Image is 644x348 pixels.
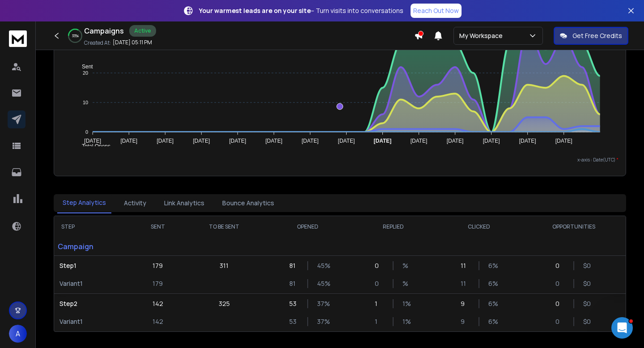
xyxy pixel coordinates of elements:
[436,216,522,238] th: CLICKED
[402,261,411,270] p: %
[83,70,88,76] tspan: 20
[555,279,564,288] p: 0
[113,39,152,46] p: [DATE] 05:11 PM
[72,33,79,38] p: 33 %
[583,261,592,270] p: $ 0
[219,299,230,308] p: 325
[265,216,351,238] th: OPENED
[302,138,319,144] tspan: [DATE]
[57,193,111,213] button: Step Analytics
[572,31,622,40] p: Get Free Credits
[461,261,470,270] p: 11
[459,31,506,40] p: My Workspace
[85,138,102,144] tspan: [DATE]
[488,317,497,326] p: 6 %
[555,261,564,270] p: 0
[488,299,497,308] p: 6 %
[447,138,464,144] tspan: [DATE]
[119,193,152,213] button: Activity
[83,100,88,105] tspan: 10
[289,299,298,308] p: 53
[611,317,633,339] iframe: Intercom live chat
[9,30,27,47] img: logo
[121,138,138,144] tspan: [DATE]
[184,216,265,238] th: TO BE SENT
[75,143,110,149] span: Total Opens
[217,193,280,213] button: Bounce Analytics
[54,238,132,255] p: Campaign
[375,261,384,270] p: 0
[375,317,384,326] p: 1
[54,216,132,238] th: STEP
[59,261,127,270] p: Step 1
[402,299,411,308] p: 1 %
[193,138,210,144] tspan: [DATE]
[374,138,392,144] tspan: [DATE]
[488,279,497,288] p: 6 %
[289,261,298,270] p: 81
[9,325,27,343] button: A
[289,317,298,326] p: 53
[132,216,184,238] th: SENT
[153,317,163,326] p: 142
[220,261,229,270] p: 311
[159,193,210,213] button: Link Analytics
[199,6,403,15] p: – Turn visits into conversations
[583,279,592,288] p: $ 0
[519,138,536,144] tspan: [DATE]
[153,299,163,308] p: 142
[402,279,411,288] p: %
[229,138,246,144] tspan: [DATE]
[317,261,326,270] p: 45 %
[411,138,428,144] tspan: [DATE]
[351,216,436,238] th: REPLIED
[402,317,411,326] p: 1 %
[289,279,298,288] p: 81
[583,317,592,326] p: $ 0
[411,4,462,18] a: Reach Out Now
[157,138,174,144] tspan: [DATE]
[554,27,628,45] button: Get Free Credits
[522,216,626,238] th: OPPORTUNITIES
[317,317,326,326] p: 37 %
[555,299,564,308] p: 0
[413,6,459,15] p: Reach Out Now
[199,6,311,15] strong: Your warmest leads are on your site
[59,317,127,326] p: Variant 1
[317,299,326,308] p: 37 %
[488,261,497,270] p: 6 %
[84,39,111,47] p: Created At:
[153,279,163,288] p: 179
[461,279,470,288] p: 11
[338,138,355,144] tspan: [DATE]
[483,138,500,144] tspan: [DATE]
[59,299,127,308] p: Step 2
[61,157,619,163] p: x-axis : Date(UTC)
[59,279,127,288] p: Variant 1
[317,279,326,288] p: 45 %
[375,279,384,288] p: 0
[84,25,124,36] h1: Campaigns
[129,25,156,37] div: Active
[153,261,163,270] p: 179
[555,317,564,326] p: 0
[85,129,88,135] tspan: 0
[461,317,470,326] p: 9
[461,299,470,308] p: 9
[266,138,283,144] tspan: [DATE]
[375,299,384,308] p: 1
[583,299,592,308] p: $ 0
[555,138,572,144] tspan: [DATE]
[75,64,93,70] span: Sent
